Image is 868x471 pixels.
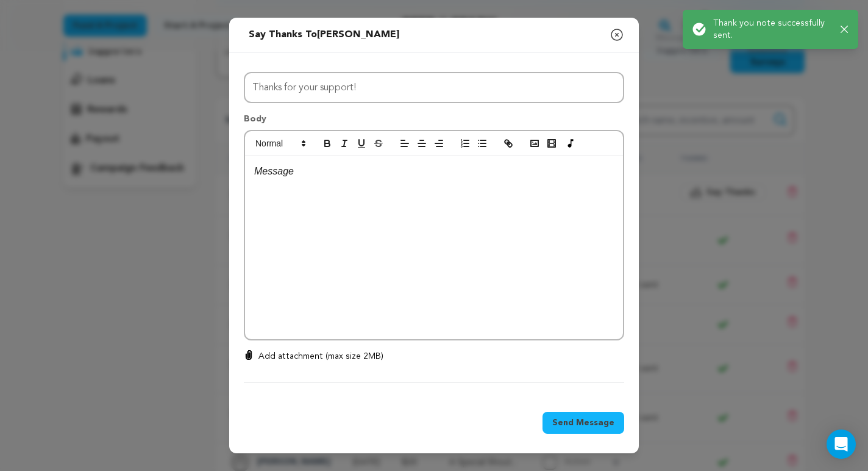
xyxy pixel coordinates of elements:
[244,72,624,103] input: Subject
[244,113,624,130] p: Body
[317,30,399,40] span: [PERSON_NAME]
[827,430,856,459] div: Open Intercom Messenger
[258,350,383,362] p: Add attachment (max size 2MB)
[249,27,399,42] div: Say thanks to
[542,412,624,434] button: Send Message
[552,417,614,429] span: Send Message
[713,17,831,41] p: Thank you note successfully sent.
